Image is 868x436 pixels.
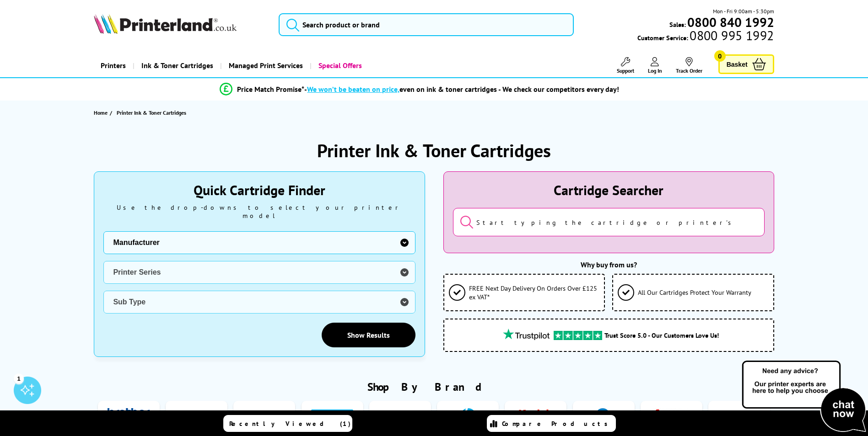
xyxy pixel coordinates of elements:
[617,57,634,74] a: Support
[638,288,751,297] span: All Our Cartridges Protect Your Warranty
[487,415,616,432] a: Compare Products
[443,260,774,269] div: Why buy from us?
[94,54,133,77] a: Printers
[687,14,774,31] b: 0800 840 1992
[453,208,765,236] input: Start typing the cartridge or printer's name...
[175,408,217,425] img: Canon
[676,57,702,74] a: Track Order
[713,7,774,16] span: Mon - Fri 9:00am - 5:30pm
[94,14,267,36] a: Printerland Logo
[669,20,686,29] span: Sales:
[604,331,719,340] span: Trust Score 5.0 - Our Customers Love Us!
[502,420,613,428] span: Compare Products
[237,85,304,94] span: Price Match Promise*
[322,323,415,347] a: Show Results
[499,329,554,340] img: trustpilot rating
[307,85,399,94] span: We won’t be beaten on price,
[727,58,748,70] span: Basket
[117,109,186,116] span: Printer Ink & Toner Cartridges
[582,408,625,425] img: Konica Minolta
[94,14,237,34] img: Printerland Logo
[648,57,662,74] a: Log In
[650,408,692,425] img: Kyocera
[133,54,220,77] a: Ink & Toner Cartridges
[740,359,868,434] img: Open Live Chat window
[469,284,600,301] span: FREE Next Day Delivery On Orders Over £125 ex VAT*
[223,415,352,432] a: Recently Viewed (1)
[243,408,286,425] img: Dell
[103,181,415,199] div: Quick Cartridge Finder
[617,67,634,74] span: Support
[304,85,619,94] div: - even on ink & toner cartridges - We check our competitors every day!
[103,203,415,220] div: Use the drop-downs to select your printer model
[718,54,774,74] a: Basket 0
[73,81,767,97] li: modal_Promise
[515,408,557,425] img: Kodak
[688,31,774,40] span: 0800 995 1992
[220,54,310,77] a: Managed Print Services
[453,181,765,199] div: Cartridge Searcher
[94,108,110,117] a: Home
[310,54,369,77] a: Special Offers
[14,373,24,383] div: 1
[648,67,662,74] span: Log In
[379,408,421,425] img: Epson
[94,380,774,394] h2: Shop By Brand
[279,13,574,36] input: Search product or brand
[718,408,760,425] img: Lexmark
[317,138,551,162] h1: Printer Ink & Toner Cartridges
[554,331,602,340] img: trustpilot rating
[447,408,489,425] img: HP
[311,408,353,425] img: Dymo
[229,420,351,428] span: Recently Viewed (1)
[108,408,150,425] img: Brother
[637,31,774,42] span: Customer Service:
[141,54,213,77] span: Ink & Toner Cartridges
[714,50,726,62] span: 0
[686,18,774,27] a: 0800 840 1992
